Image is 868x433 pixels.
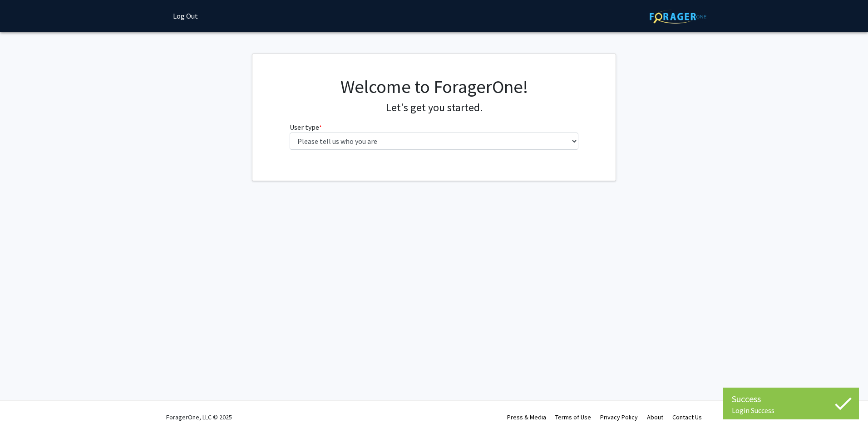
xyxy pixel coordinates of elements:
[166,401,232,433] div: ForagerOne, LLC © 2025
[672,413,702,421] a: Contact Us
[507,413,546,421] a: Press & Media
[647,413,663,421] a: About
[290,76,579,98] h1: Welcome to ForagerOne!
[650,10,706,24] img: ForagerOne Logo
[290,122,322,133] label: User type
[290,101,579,114] h4: Let's get you started.
[732,392,850,406] div: Success
[600,413,638,421] a: Privacy Policy
[732,406,850,415] div: Login Success
[555,413,591,421] a: Terms of Use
